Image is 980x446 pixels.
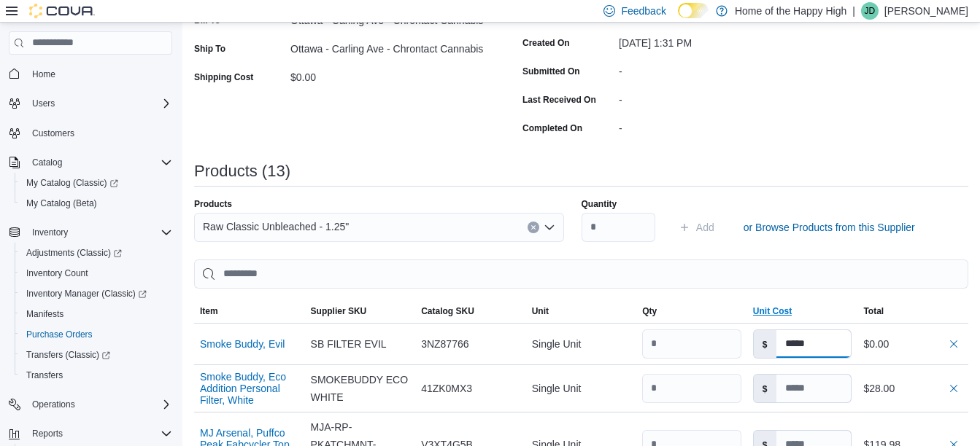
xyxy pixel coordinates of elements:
p: | [852,2,855,20]
button: Customers [3,122,178,144]
p: Home of the Happy High [735,2,846,20]
span: Unit Cost [753,305,792,317]
input: Dark Mode [678,3,709,18]
button: Transfers [15,365,178,386]
span: My Catalog (Beta) [26,197,97,209]
button: My Catalog (Beta) [15,193,178,214]
span: or Browse Products from this Supplier [744,220,915,235]
label: Shipping Cost [194,71,253,83]
span: Catalog [32,157,62,168]
button: Users [26,95,61,112]
button: Unit [526,300,637,323]
button: Reports [26,425,69,442]
a: Inventory Manager (Classic) [20,285,153,302]
span: Users [32,98,55,109]
button: Smoke Buddy, Eco Addition Personal Filter, White [200,371,299,406]
button: Open list of options [544,222,555,233]
span: Manifests [20,305,172,323]
label: $ [754,330,776,358]
a: Transfers (Classic) [15,345,178,365]
button: Catalog [26,154,68,171]
span: Users [26,95,172,112]
a: Purchase Orders [20,326,99,343]
span: Catalog [26,154,172,171]
a: Adjustments (Classic) [15,243,178,263]
span: Manifests [26,308,63,320]
a: Inventory Manager (Classic) [15,283,178,304]
div: Single Unit [526,374,637,403]
button: Total [857,300,968,323]
a: My Catalog (Classic) [20,174,124,192]
span: Operations [32,399,75,410]
button: Catalog SKU [415,300,526,323]
label: Last Received On [522,94,596,106]
span: Adjustments (Classic) [20,244,172,262]
span: SB FILTER EVIL [311,335,387,353]
button: Reports [3,423,178,444]
a: Transfers [20,367,69,384]
div: Ottawa - Carling Ave - Chrontact Cannabis [290,37,486,55]
label: Completed On [522,122,582,134]
span: My Catalog (Classic) [26,177,118,189]
button: or Browse Products from this Supplier [738,213,921,242]
button: Inventory Count [15,263,178,283]
span: Unit [532,305,549,317]
a: My Catalog (Classic) [15,173,178,193]
button: Inventory [26,224,74,241]
button: Item [194,300,305,323]
span: Inventory [32,227,68,238]
span: 3NZ87766 [421,335,468,353]
span: Purchase Orders [26,329,93,340]
a: Adjustments (Classic) [20,244,128,262]
button: Operations [3,394,178,415]
label: Ship To [194,43,225,55]
button: Home [3,63,178,85]
span: 41ZK0MX3 [421,380,472,397]
label: Quantity [582,198,617,210]
span: Qty [642,305,657,317]
span: Transfers (Classic) [26,349,110,361]
span: Adjustments (Classic) [26,247,122,259]
span: Inventory Count [26,267,88,279]
label: Products [194,198,232,210]
span: Inventory [26,224,172,241]
a: Inventory Count [20,265,94,282]
a: Transfers (Classic) [20,346,116,364]
div: $28.00 [863,380,962,397]
span: Inventory Count [20,265,172,282]
a: Home [26,66,61,83]
span: Transfers [26,369,63,381]
div: $0.00 [863,335,962,353]
p: [PERSON_NAME] [884,2,968,20]
a: Customers [26,125,80,142]
span: Transfers (Classic) [20,346,172,364]
button: Inventory [3,222,178,243]
span: Operations [26,396,172,413]
button: Unit Cost [747,300,858,323]
label: $ [754,375,776,402]
button: Purchase Orders [15,324,178,345]
button: Clear input [528,222,539,233]
span: Customers [32,128,74,139]
button: Smoke Buddy, Evil [200,338,285,350]
span: Total [863,305,884,317]
span: Raw Classic Unbleached - 1.25" [203,218,349,235]
span: Transfers [20,367,172,384]
button: Qty [636,300,747,323]
div: - [619,60,814,77]
button: Add [673,213,720,242]
h3: Products (13) [194,163,290,180]
span: Home [32,69,55,80]
label: Created On [522,37,570,49]
span: Reports [32,428,63,439]
div: $0.00 [290,66,486,83]
span: Reports [26,425,172,442]
label: Submitted On [522,66,580,77]
span: Add [696,220,714,235]
a: My Catalog (Beta) [20,195,103,212]
div: [DATE] 1:31 PM [619,31,814,49]
span: Home [26,65,172,83]
span: Customers [26,124,172,142]
span: Catalog SKU [421,305,474,317]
